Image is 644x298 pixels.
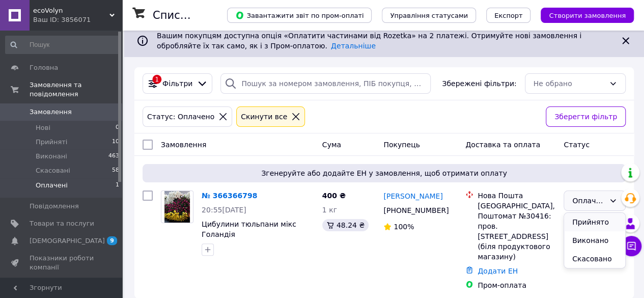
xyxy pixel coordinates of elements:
[202,206,246,214] span: 20:55[DATE]
[161,141,206,149] span: Замовлення
[390,12,468,19] span: Управління статусами
[554,111,617,122] span: Зберегти фільтр
[36,181,68,190] span: Оплачені
[322,141,341,149] span: Cума
[36,138,67,147] span: Прийняті
[145,111,216,122] div: Статус: Оплачено
[486,8,531,23] button: Експорт
[153,9,256,21] h1: Список замовлень
[546,106,626,127] button: Зберегти фільтр
[572,195,605,206] div: Оплачено
[157,32,581,50] span: Вашим покупцям доступна опція «Оплатити частинами від Rozetka» на 2 платежі. Отримуйте нові замов...
[108,152,119,161] span: 463
[541,8,634,23] button: Створити замовлення
[564,250,625,268] li: Скасовано
[227,8,372,23] button: Завантажити звіт по пром-оплаті
[107,236,117,245] span: 9
[30,236,105,246] span: [DEMOGRAPHIC_DATA]
[112,138,119,147] span: 10
[564,231,625,250] li: Виконано
[530,11,634,19] a: Створити замовлення
[162,78,192,89] span: Фільтри
[478,191,555,201] div: Нова Пошта
[30,63,58,72] span: Головна
[164,191,190,223] img: Фото товару
[394,223,414,231] span: 100%
[30,202,79,211] span: Повідомлення
[534,78,605,89] div: Не обрано
[549,12,626,19] span: Створити замовлення
[30,80,122,99] span: Замовлення та повідомлення
[442,78,516,89] span: Збережені фільтри:
[220,73,431,94] input: Пошук за номером замовлення, ПІБ покупця, номером телефону, Email, номером накладної
[494,12,523,19] span: Експорт
[30,219,94,228] span: Товари та послуги
[116,123,119,132] span: 0
[116,181,119,190] span: 1
[465,141,540,149] span: Доставка та оплата
[621,236,641,256] button: Чат з покупцем
[564,213,625,231] li: Прийнято
[36,123,50,132] span: Нові
[383,141,419,149] span: Покупець
[564,141,590,149] span: Статус
[322,192,346,200] span: 400 ₴
[331,42,376,50] a: Детальніше
[30,254,94,272] span: Показники роботи компанії
[5,36,120,54] input: Пошук
[478,280,555,290] div: Пром-оплата
[235,11,363,20] span: Завантажити звіт по пром-оплаті
[478,267,518,275] a: Додати ЕН
[33,15,122,24] div: Ваш ID: 3856071
[322,206,337,214] span: 1 кг
[30,107,72,117] span: Замовлення
[383,191,442,201] a: [PERSON_NAME]
[239,111,289,122] div: Cкинути все
[161,191,193,223] a: Фото товару
[202,220,296,249] a: Цибулини тюльпани мікс Голандія ([GEOGRAPHIC_DATA])
[36,152,67,161] span: Виконані
[322,219,369,231] div: 48.24 ₴
[381,203,449,218] div: [PHONE_NUMBER]
[478,201,555,262] div: [GEOGRAPHIC_DATA], Поштомат №30416: пров. [STREET_ADDRESS] (біля продуктового магазину)
[33,6,109,15] span: ecoVolyn
[202,192,257,200] a: № 366366798
[112,166,119,175] span: 58
[382,8,476,23] button: Управління статусами
[147,168,622,178] span: Згенеруйте або додайте ЕН у замовлення, щоб отримати оплату
[36,166,70,175] span: Скасовані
